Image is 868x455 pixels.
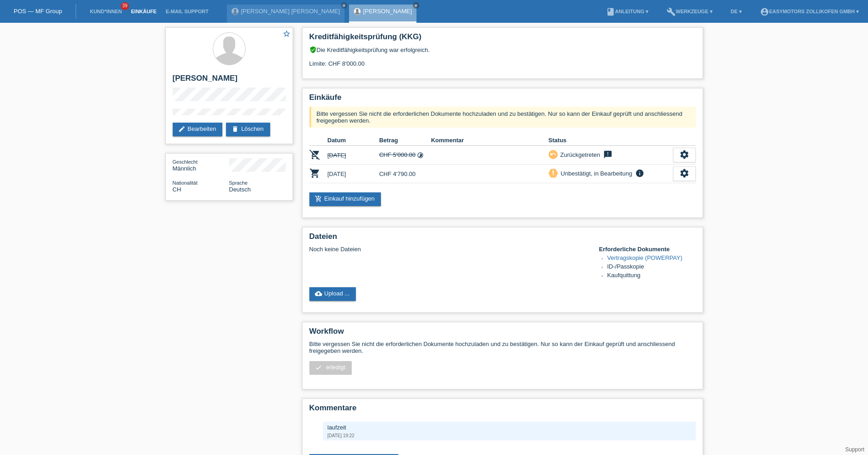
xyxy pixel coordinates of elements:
i: delete [231,125,239,133]
a: deleteLöschen [226,123,270,136]
i: settings [679,150,689,160]
a: close [341,2,347,9]
div: Die Kreditfähigkeitsprüfung war erfolgreich. Limite: CHF 8'000.00 [309,46,696,74]
h2: Workflow [309,327,696,341]
div: Bitte vergessen Sie nicht die erforderlichen Dokumente hochzuladen und zu bestätigen. Nur so kann... [309,107,696,128]
i: Fixe Raten (12 Raten) [417,152,424,159]
i: undo [550,151,556,157]
th: Datum [328,135,380,146]
span: erledigt [326,364,345,371]
h2: Einkäufe [309,93,696,107]
th: Status [549,135,673,146]
i: edit [178,125,185,133]
i: verified_user [309,46,317,53]
td: [DATE] [328,165,380,183]
h4: Erforderliche Dokumente [599,246,696,253]
a: Vertragskopie (POWERPAY) [607,254,683,261]
a: account_circleEasymotors Zollikofen GmbH ▾ [755,9,863,14]
a: check erledigt [309,361,352,375]
h2: Kommentare [309,403,696,417]
i: build [667,7,676,16]
i: settings [679,168,689,178]
a: E-Mail Support [161,9,213,14]
p: Bitte vergessen Sie nicht die erforderlichen Dokumente hochzuladen und zu bestätigen. Nur so kann... [309,341,696,354]
div: laufzeit [328,424,691,431]
div: [DATE] 19:22 [328,433,691,438]
span: Nationalität [173,180,198,186]
a: Support [845,446,864,453]
i: POSP00028481 [309,149,320,160]
i: check [315,364,322,371]
i: star_border [282,30,291,38]
i: close [414,3,418,8]
a: [PERSON_NAME] [PERSON_NAME] [241,8,340,15]
a: cloud_uploadUpload ... [309,287,356,301]
a: [PERSON_NAME] [363,8,412,15]
th: Betrag [379,135,431,146]
li: Kaufquittung [607,272,696,280]
div: Unbestätigt, in Bearbeitung [558,169,632,178]
li: ID-/Passkopie [607,263,696,272]
i: info [634,169,645,178]
a: bookAnleitung ▾ [601,9,653,14]
span: Sprache [229,180,248,186]
div: Männlich [173,158,229,172]
a: Kund*innen [85,9,126,14]
span: Schweiz [173,186,181,193]
i: account_circle [760,7,769,16]
div: Noch keine Dateien [309,246,588,253]
div: Zurückgetreten [558,150,600,160]
h2: Dateien [309,232,696,246]
a: buildWerkzeuge ▾ [662,9,717,14]
i: book [606,7,615,16]
h2: [PERSON_NAME] [173,74,286,88]
th: Kommentar [431,135,549,146]
i: priority_high [550,170,556,176]
td: CHF 4'790.00 [379,165,431,183]
span: 39 [121,2,129,10]
a: add_shopping_cartEinkauf hinzufügen [309,192,381,206]
span: Geschlecht [173,159,198,165]
i: feedback [602,150,613,159]
i: close [342,3,346,8]
i: cloud_upload [315,290,322,297]
i: add_shopping_cart [315,195,322,202]
td: CHF 5'000.00 [379,146,431,165]
span: Deutsch [229,186,251,193]
h2: Kreditfähigkeitsprüfung (KKG) [309,32,696,46]
a: POS — MF Group [14,8,62,15]
a: DE ▾ [726,9,746,14]
a: star_border [282,30,291,39]
td: [DATE] [328,146,380,165]
i: POSP00028482 [309,168,320,179]
a: close [413,2,419,9]
a: Einkäufe [126,9,161,14]
a: editBearbeiten [173,123,223,136]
